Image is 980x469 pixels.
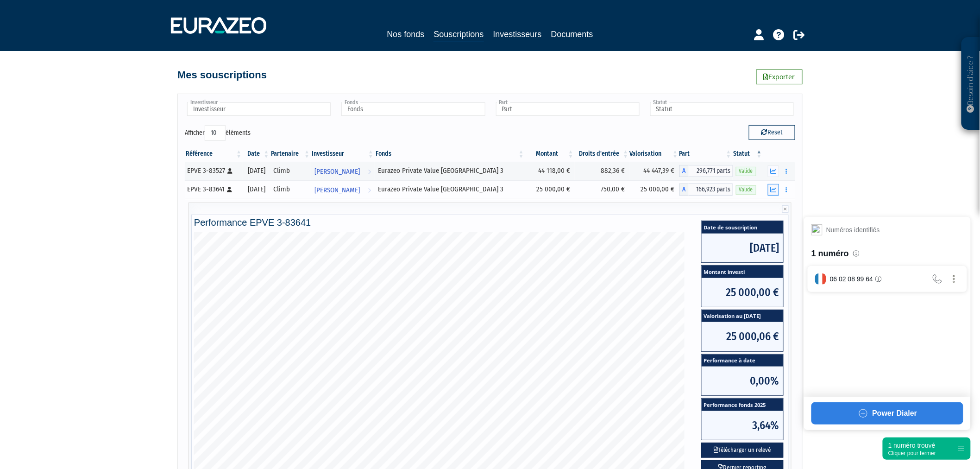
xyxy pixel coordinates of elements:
div: A - Eurazeo Private Value Europe 3 [679,184,733,196]
img: 1732889491-logotype_eurazeo_blanc_rvb.png [171,17,266,34]
span: Valorisation au [DATE] [702,310,783,323]
td: Climb [270,180,311,199]
span: 296,771 parts [689,165,733,177]
button: Reset [749,125,795,140]
span: Valide [736,167,756,176]
span: Performance à date [702,355,783,367]
div: Eurazeo Private Value [GEOGRAPHIC_DATA] 3 [378,166,522,176]
td: 750,00 € [575,180,630,199]
span: 166,923 parts [689,184,733,196]
span: [PERSON_NAME] [314,182,360,199]
a: Nos fonds [387,28,424,41]
span: Montant investi [702,266,783,278]
a: Documents [551,28,593,41]
th: Fonds: activer pour trier la colonne par ordre croissant [375,146,525,162]
span: Date de souscription [702,221,783,234]
div: [DATE] [246,184,267,194]
th: Date: activer pour trier la colonne par ordre croissant [243,146,270,162]
div: Eurazeo Private Value [GEOGRAPHIC_DATA] 3 [378,184,522,194]
span: 25 000,06 € [702,322,783,351]
td: Climb [270,162,311,180]
i: [Français] Personne physique [227,168,232,174]
span: A [679,165,689,177]
td: 25 000,00 € [525,180,575,199]
td: 25 000,00 € [630,180,679,199]
button: Télécharger un relevé [701,443,784,458]
th: Statut : activer pour trier la colonne par ordre d&eacute;croissant [733,146,763,162]
a: Exporter [756,70,803,84]
th: Référence : activer pour trier la colonne par ordre croissant [185,146,243,162]
td: 44 447,39 € [630,162,679,180]
th: Droits d'entrée: activer pour trier la colonne par ordre croissant [575,146,630,162]
span: [DATE] [702,234,783,262]
p: Besoin d'aide ? [966,42,976,126]
span: Performance fonds 2025 [702,399,783,411]
span: A [679,184,689,196]
label: Afficher éléments [185,125,251,141]
a: [PERSON_NAME] [311,180,375,199]
th: Montant: activer pour trier la colonne par ordre croissant [525,146,575,162]
h4: Performance EPVE 3-83641 [194,217,786,228]
span: Valide [736,185,756,194]
th: Partenaire: activer pour trier la colonne par ordre croissant [270,146,311,162]
span: 25 000,00 € [702,278,783,307]
i: Voir l'investisseur [368,163,371,180]
div: EPVE 3-83641 [187,184,239,194]
div: EPVE 3-83527 [187,166,239,176]
i: Voir l'investisseur [368,182,371,199]
td: 882,36 € [575,162,630,180]
a: Investisseurs [493,28,542,41]
select: Afficheréléments [205,125,226,141]
div: A - Eurazeo Private Value Europe 3 [679,165,733,177]
div: [DATE] [246,166,267,176]
th: Valorisation: activer pour trier la colonne par ordre croissant [630,146,679,162]
a: Souscriptions [433,28,484,42]
th: Investisseur: activer pour trier la colonne par ordre croissant [311,146,375,162]
span: 0,00% [702,367,783,395]
th: Part: activer pour trier la colonne par ordre croissant [679,146,733,162]
span: [PERSON_NAME] [314,163,360,180]
i: [Français] Personne physique [227,187,232,192]
td: 44 118,00 € [525,162,575,180]
span: 3,64% [702,411,783,440]
h4: Mes souscriptions [177,70,267,81]
a: [PERSON_NAME] [311,162,375,180]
